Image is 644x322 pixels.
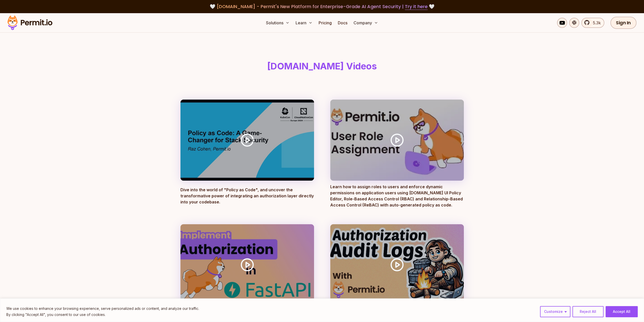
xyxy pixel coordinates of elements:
[405,3,428,10] a: Try it here
[330,184,464,208] p: Learn how to assign roles to users and enforce dynamic permissions on application users using [DO...
[540,306,570,317] button: Customize
[317,18,334,28] a: Pricing
[180,187,314,208] p: Dive into the world of "Policy as Code", and uncover the transformative power of integrating an a...
[610,17,636,29] a: Sign In
[351,18,380,28] button: Company
[12,3,632,10] div: 🤍 🤍
[6,306,199,312] p: We use cookies to enhance your browsing experience, serve personalized ads or content, and analyz...
[336,18,349,28] a: Docs
[581,18,604,28] a: 5.3k
[294,18,315,28] button: Learn
[5,14,55,31] img: Permit logo
[6,312,199,318] p: By clicking "Accept All", you consent to our use of cookies.
[217,3,428,10] span: [DOMAIN_NAME] - Permit's New Platform for Enterprise-Grade AI Agent Security |
[590,20,601,26] span: 5.3k
[606,306,638,317] button: Accept All
[264,18,292,28] button: Solutions
[181,61,463,71] h1: [DOMAIN_NAME] Videos
[572,306,604,317] button: Reject All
